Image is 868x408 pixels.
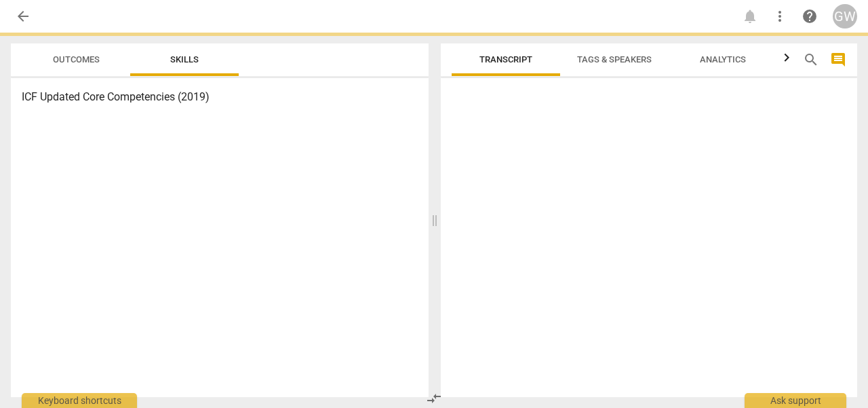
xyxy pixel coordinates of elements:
[797,4,822,29] a: Help
[800,49,822,71] button: Search
[22,89,418,105] h3: ICF Updated Core Competencies (2019)
[745,393,846,408] div: Ask support
[15,8,31,24] span: arrow_back
[772,8,788,24] span: more_vert
[803,52,819,68] span: search
[53,54,100,64] span: Outcomes
[577,54,652,64] span: Tags & Speakers
[170,54,199,64] span: Skills
[827,49,849,71] button: Show/Hide comments
[479,54,532,64] span: Transcript
[802,8,818,24] span: help
[426,390,442,407] span: compare_arrows
[700,54,746,64] span: Analytics
[22,393,137,408] div: Keyboard shortcuts
[833,4,857,29] button: GW
[830,52,846,68] span: comment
